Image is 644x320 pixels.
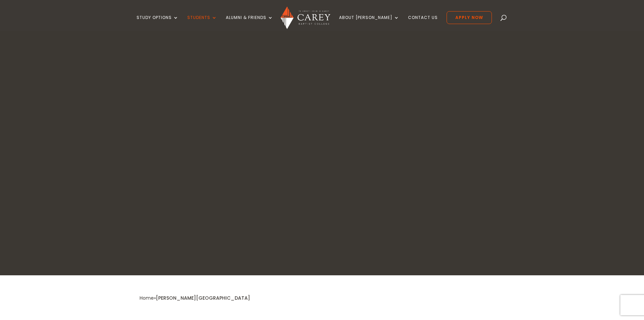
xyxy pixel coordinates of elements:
[137,15,178,31] a: Study Options
[156,295,250,301] span: [PERSON_NAME][GEOGRAPHIC_DATA]
[226,15,273,31] a: Alumni & Friends
[408,15,438,31] a: Contact Us
[447,11,492,24] a: Apply Now
[281,6,330,29] img: Carey Baptist College
[339,15,399,31] a: About [PERSON_NAME]
[140,295,250,301] span: »
[187,15,217,31] a: Students
[140,295,154,301] a: Home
